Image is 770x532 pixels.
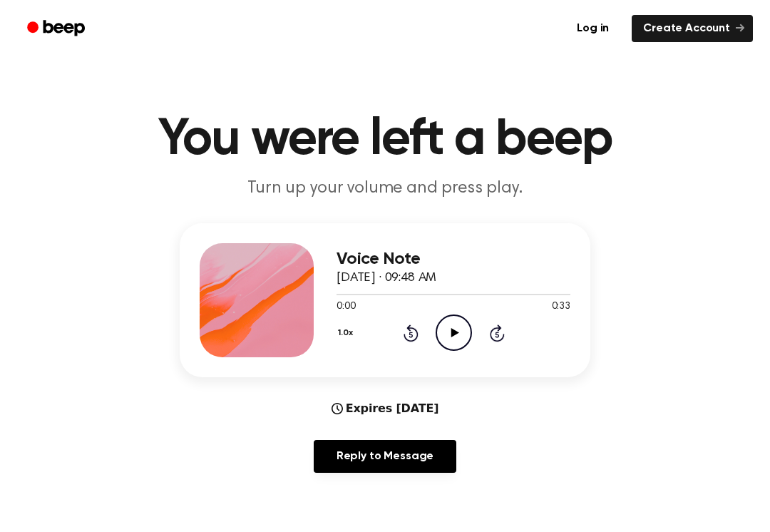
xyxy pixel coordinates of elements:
div: Expires [DATE] [332,400,439,417]
span: 0:33 [552,300,570,314]
h1: You were left a beep [20,114,750,165]
h3: Voice Note [337,250,570,269]
a: Beep [17,15,98,43]
span: 0:00 [337,300,355,314]
a: Log in [563,12,623,45]
a: Create Account [632,15,753,42]
span: [DATE] · 09:48 AM [337,272,436,285]
p: Turn up your volume and press play. [111,177,659,200]
a: Reply to Message [314,440,456,473]
button: 1.0x [337,321,358,345]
